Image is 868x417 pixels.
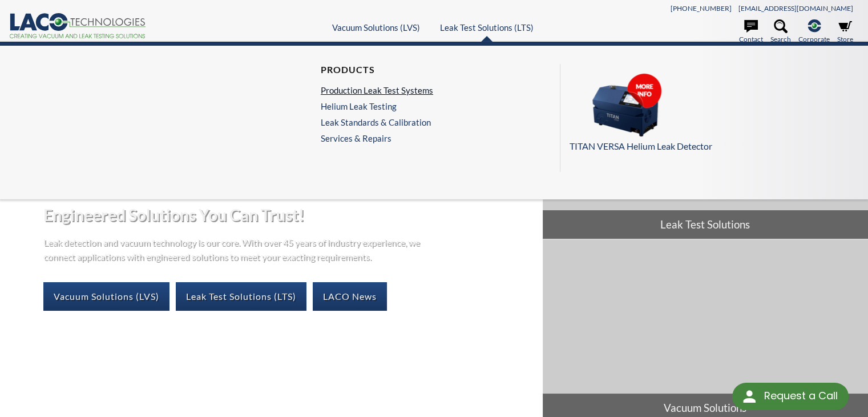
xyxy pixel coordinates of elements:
[440,22,534,33] a: Leak Test Solutions (LTS)
[570,73,851,154] a: TITAN VERSA Helium Leak Detector
[321,64,433,76] h4: Products
[739,19,763,45] a: Contact
[313,282,387,311] a: LACO News
[43,235,426,264] p: Leak detection and vacuum technology is our core. With over 45 years of industry experience, we c...
[738,4,853,13] a: [EMAIL_ADDRESS][DOMAIN_NAME]
[740,387,758,406] img: round button
[770,19,791,45] a: Search
[570,139,851,154] p: TITAN VERSA Helium Leak Detector
[837,19,853,45] a: Store
[732,383,849,410] div: Request a Call
[176,282,306,311] a: Leak Test Solutions (LTS)
[321,101,433,111] a: Helium Leak Testing
[543,210,868,239] span: Leak Test Solutions
[321,133,439,143] a: Services & Repairs
[321,117,433,127] a: Leak Standards & Calibration
[798,34,830,45] span: Corporate
[332,22,420,33] a: Vacuum Solutions (LVS)
[764,383,837,409] div: Request a Call
[321,85,433,95] a: Production Leak Test Systems
[570,73,684,137] img: Menu_Pods_TV.png
[43,282,169,311] a: Vacuum Solutions (LVS)
[43,205,534,226] h2: Engineered Solutions You Can Trust!
[671,4,732,13] a: [PHONE_NUMBER]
